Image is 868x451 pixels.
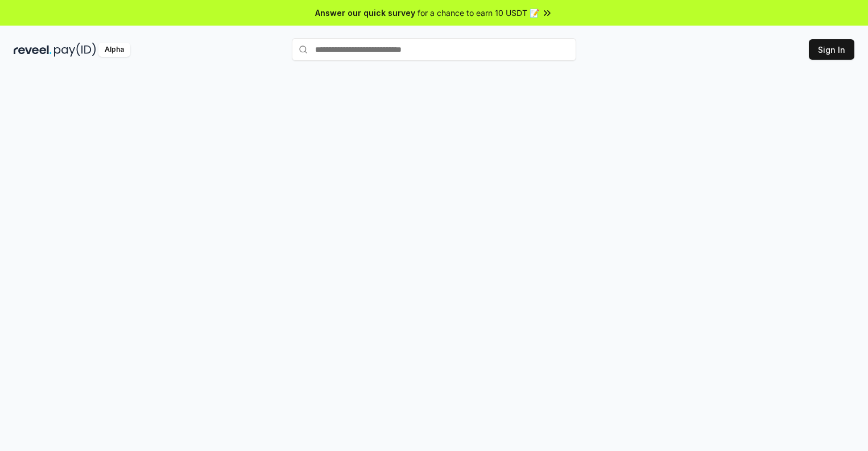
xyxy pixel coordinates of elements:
[14,43,52,57] img: reveel_dark
[315,7,415,19] span: Answer our quick survey
[98,43,130,57] div: Alpha
[418,7,539,19] span: for a chance to earn 10 USDT 📝
[809,39,854,60] button: Sign In
[54,43,96,57] img: pay_id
